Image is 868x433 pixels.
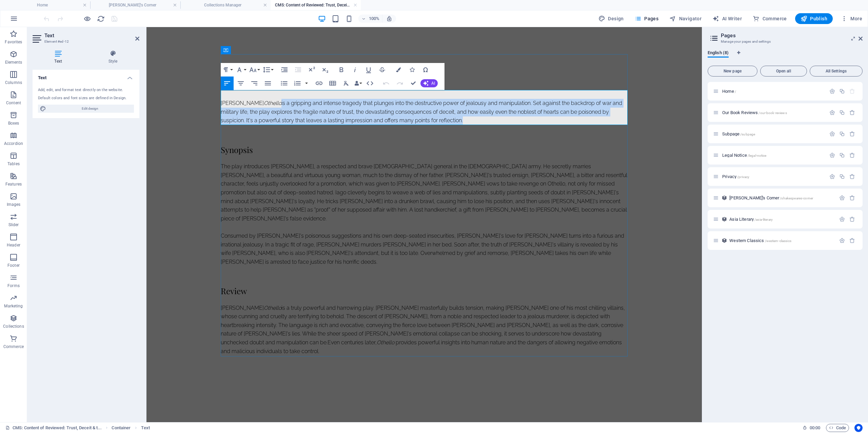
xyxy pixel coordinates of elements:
[829,152,835,158] div: Settings
[708,66,757,77] button: New page
[248,63,261,77] button: Font Size
[90,1,180,9] h4: [PERSON_NAME]'s Corner
[801,15,827,22] span: Publish
[363,77,376,90] button: HTML
[735,90,736,93] span: /
[4,141,23,146] p: Accordion
[278,63,291,77] button: Increase Indent
[635,15,658,22] span: Pages
[33,50,86,64] h4: Text
[598,15,624,22] span: Design
[721,33,863,39] h2: Pages
[596,13,627,24] div: Design (Ctrl+Alt+Y)
[712,15,742,22] span: AI Writer
[720,174,826,179] div: Privacy/privacy
[326,77,339,90] button: Insert Table
[708,49,729,58] span: English (8)
[5,39,22,45] p: Favorites
[7,263,20,268] p: Footer
[722,195,727,201] div: This layout is used as a template for all items (e.g. a blog post) of this collection. The conten...
[721,39,849,45] h3: Manage your pages and settings
[849,195,855,201] div: Remove
[8,121,19,126] p: Boxes
[829,88,835,94] div: Settings
[737,175,749,179] span: /privacy
[5,80,22,85] p: Columns
[407,77,420,90] button: Confirm (Ctrl+⏎)
[829,424,846,432] span: Code
[180,1,271,9] h4: Collections Manager
[708,50,863,63] div: Language Tabs
[720,153,826,157] div: Legal Notice/legal-notice
[234,63,247,77] button: Font Family
[3,344,24,349] p: Commerce
[5,60,22,65] p: Elements
[826,424,849,432] button: Code
[722,174,749,179] span: Click to open page
[765,239,791,243] span: /western-classics
[740,132,755,136] span: /subpage
[754,218,773,221] span: /asia-literary
[7,283,20,288] p: Forms
[83,15,91,23] button: Click here to leave preview mode and continue editing
[849,152,855,158] div: Remove
[5,424,102,432] a: Click to cancel selection. Double-click to open Pages
[838,13,865,24] button: More
[849,238,855,243] div: Remove
[392,63,405,77] button: Colors
[248,77,261,90] button: Align Right
[839,216,845,222] div: Settings
[234,77,247,90] button: Align Center
[112,424,131,432] span: Click to select. Double-click to edit
[86,50,139,64] h4: Style
[763,69,804,73] span: Open all
[271,1,361,9] h4: CMS: Content of Reviewed: Trust, Deceit & t...
[292,63,304,77] button: Decrease Indent
[750,13,790,24] button: Commerce
[748,154,767,157] span: /legal-notice
[829,131,835,137] div: Settings
[261,63,274,77] button: Line Height
[7,202,21,207] p: Images
[3,324,24,329] p: Collections
[48,105,132,113] span: Edit design
[221,63,234,77] button: Paragraph Format
[44,39,126,45] h3: Element #ed-12
[97,15,105,23] i: Reload page
[431,81,435,85] span: AI
[117,73,135,79] em: Othello
[393,77,406,90] button: Redo (Ctrl+Shift+Z)
[141,424,150,432] span: Click to select. Double-click to edit
[839,238,845,243] div: Settings
[38,105,134,113] button: Edit design
[753,15,787,22] span: Commerce
[669,15,702,22] span: Navigator
[358,15,382,23] button: 100%
[849,174,855,179] div: Remove
[813,69,860,73] span: All Settings
[727,238,836,243] div: Western Classics/western-classics
[720,89,826,93] div: Home/
[814,425,815,430] span: :
[304,77,309,90] button: Ordered List
[839,195,845,201] div: Settings
[849,110,855,115] div: Remove
[727,217,836,221] div: Asia Literary/asia-literary
[758,111,787,115] span: /our-book-reviews
[829,174,835,179] div: Settings
[803,424,821,432] h6: Session time
[74,72,481,98] p: [PERSON_NAME] is a gripping and intense tragedy that plunges into the destructive power of jealou...
[849,88,855,94] div: The startpage cannot be deleted
[112,424,150,432] nav: breadcrumb
[369,15,379,23] h6: 100%
[795,13,833,24] button: Publish
[729,238,791,243] span: Click to open page
[854,424,863,432] button: Usercentrics
[7,161,20,167] p: Tables
[261,77,274,90] button: Align Justify
[8,222,19,228] p: Slider
[596,13,627,24] button: Design
[722,131,755,136] span: Click to open page
[313,77,325,90] button: Insert Link
[710,13,745,24] button: AI Writer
